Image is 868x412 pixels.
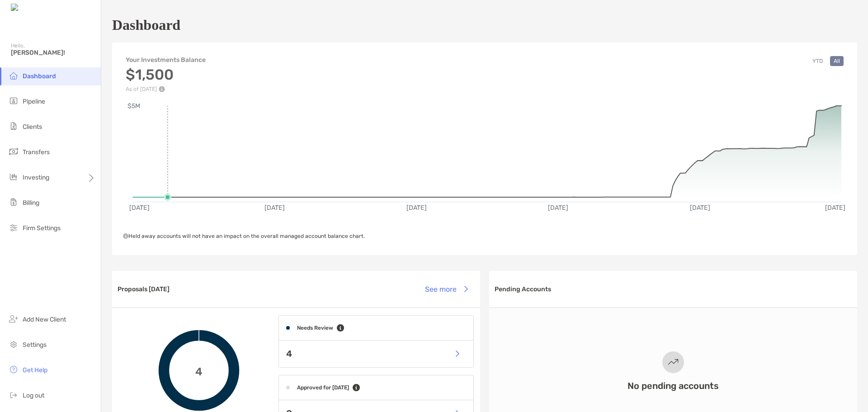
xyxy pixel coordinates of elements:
[627,380,719,391] h3: No pending accounts
[8,389,19,400] img: logout icon
[8,364,19,375] img: get-help icon
[8,146,19,157] img: transfers icon
[23,123,42,131] span: Clients
[809,56,826,66] button: YTD
[8,339,19,350] img: settings icon
[8,171,19,182] img: investing icon
[8,70,19,81] img: dashboard icon
[23,316,66,323] span: Add New Client
[286,348,292,360] p: 4
[23,392,44,399] span: Log out
[830,56,844,66] button: All
[297,325,333,331] h4: Needs Review
[127,102,140,110] text: $5M
[297,384,349,391] h4: Approved for [DATE]
[23,341,47,349] span: Settings
[495,285,551,293] h3: Pending Accounts
[159,86,165,92] img: Performance Info
[23,199,39,207] span: Billing
[11,49,95,57] span: [PERSON_NAME]!
[23,148,50,156] span: Transfers
[690,204,710,212] text: [DATE]
[8,95,19,106] img: pipeline icon
[195,364,203,377] span: 4
[23,98,45,105] span: Pipeline
[8,121,19,132] img: clients icon
[23,174,49,181] span: Investing
[126,56,206,64] h4: Your Investments Balance
[123,233,365,239] span: Held away accounts will not have an impact on the overall managed account balance chart.
[264,204,285,212] text: [DATE]
[8,222,19,233] img: firm-settings icon
[126,66,206,83] h3: $1,500
[418,279,475,299] button: See more
[118,285,170,293] h3: Proposals [DATE]
[23,224,61,232] span: Firm Settings
[825,204,845,212] text: [DATE]
[11,4,49,12] img: Zoe Logo
[112,17,180,33] h1: Dashboard
[129,204,150,212] text: [DATE]
[406,204,427,212] text: [DATE]
[23,72,56,80] span: Dashboard
[8,313,19,324] img: add_new_client icon
[8,197,19,208] img: billing icon
[126,86,206,92] p: As of [DATE]
[23,366,47,374] span: Get Help
[548,204,568,212] text: [DATE]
